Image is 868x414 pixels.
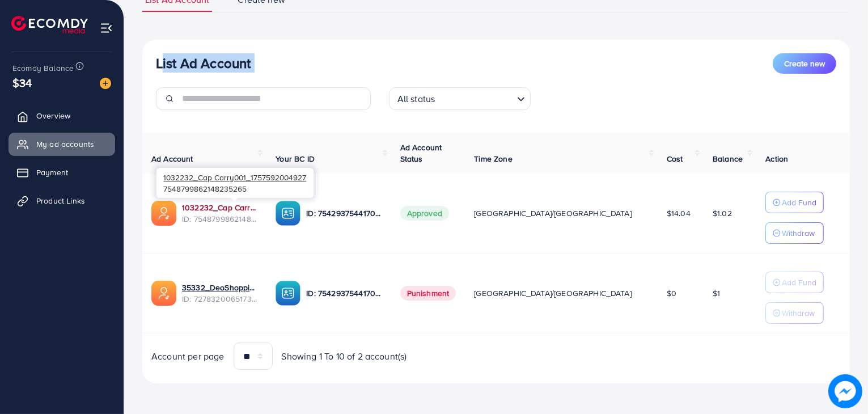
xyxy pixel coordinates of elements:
[713,288,720,299] span: $1
[151,350,225,363] span: Account per page
[765,272,824,293] button: Add Fund
[100,78,111,89] img: image
[36,167,68,178] span: Payment
[276,201,300,226] img: ic-ba-acc.ded83a64.svg
[100,22,113,35] img: menu
[474,153,512,164] span: Time Zone
[306,286,382,300] p: ID: 7542937544170848257
[713,153,743,164] span: Balance
[182,282,257,305] div: <span class='underline'>35332_DeoShopping_1694615969111</span></br>7278320065173471233
[182,202,257,213] a: 1032232_Cap Carry001_1757592004927
[9,133,115,155] a: My ad accounts
[151,153,193,164] span: Ad Account
[765,222,824,244] button: Withdraw
[151,281,176,306] img: ic-ads-acc.e4c84228.svg
[667,288,676,299] span: $0
[782,196,816,209] p: Add Fund
[9,104,115,127] a: Overview
[11,16,88,33] img: logo
[784,58,825,69] span: Create new
[395,91,438,107] span: All status
[151,201,176,226] img: ic-ads-acc.e4c84228.svg
[276,153,315,164] span: Your BC ID
[782,306,815,320] p: Withdraw
[765,302,824,324] button: Withdraw
[276,281,300,306] img: ic-ba-acc.ded83a64.svg
[474,288,632,299] span: [GEOGRAPHIC_DATA]/[GEOGRAPHIC_DATA]
[156,55,251,71] h3: List Ad Account
[438,88,512,107] input: Search for option
[163,172,306,183] span: 1032232_Cap Carry001_1757592004927
[389,87,531,110] div: Search for option
[400,142,442,164] span: Ad Account Status
[306,206,382,220] p: ID: 7542937544170848257
[12,62,74,74] span: Ecomdy Balance
[156,168,314,198] div: 7548799862148235265
[36,138,94,150] span: My ad accounts
[282,350,407,363] span: Showing 1 To 10 of 2 account(s)
[182,213,257,225] span: ID: 7548799862148235265
[765,192,824,213] button: Add Fund
[713,208,732,219] span: $1.02
[782,276,816,289] p: Add Fund
[9,161,115,184] a: Payment
[36,195,85,206] span: Product Links
[182,282,257,293] a: 35332_DeoShopping_1694615969111
[782,226,815,240] p: Withdraw
[36,110,70,121] span: Overview
[667,208,691,219] span: $14.04
[828,374,862,408] img: image
[474,208,632,219] span: [GEOGRAPHIC_DATA]/[GEOGRAPHIC_DATA]
[182,293,257,305] span: ID: 7278320065173471233
[765,153,788,164] span: Action
[9,189,115,212] a: Product Links
[773,53,836,74] button: Create new
[400,206,449,221] span: Approved
[667,153,683,164] span: Cost
[12,74,32,91] span: $34
[400,286,456,301] span: Punishment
